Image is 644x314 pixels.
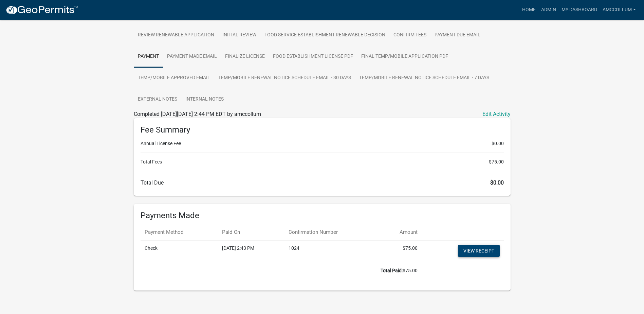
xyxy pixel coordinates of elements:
th: Confirmation Number [284,224,379,240]
a: Temp/Mobile Renewal Notice Schedule Email - 30 Days [214,67,355,89]
th: Amount [379,224,422,240]
a: Finalize License [221,46,269,68]
a: Admin [538,3,559,16]
th: Paid On [218,224,284,240]
a: Payment [134,46,163,68]
a: Temp/Mobile Approved Email [134,67,214,89]
h6: Fee Summary [141,125,504,135]
span: $0.00 [492,140,504,147]
a: Temp/Mobile Renewal Notice Schedule Email - 7 Days [355,67,493,89]
a: External Notes [134,89,181,110]
a: Final Temp/Mobile Application PDF [357,46,452,68]
h6: Total Due [141,179,504,186]
td: Check [141,241,218,263]
td: $75.00 [379,241,422,263]
a: Payment Due Email [430,24,484,46]
a: Internal Notes [181,89,228,110]
a: amccollum [600,3,639,16]
a: Food Establishment License PDF [269,46,357,68]
td: $75.00 [141,263,422,279]
b: Total Paid: [381,268,403,273]
li: Total Fees [141,158,504,165]
th: Payment Method [141,224,218,240]
a: Home [519,3,538,16]
a: Confirm Fees [389,24,430,46]
span: $0.00 [490,179,504,186]
a: View receipt [458,245,500,257]
td: 1024 [284,241,379,263]
a: Payment made Email [163,46,221,68]
h6: Payments Made [141,211,504,221]
a: My Dashboard [559,3,600,16]
li: Annual License Fee [141,140,504,147]
a: Food Service Establishment Renewable Decision [260,24,389,46]
td: [DATE] 2:43 PM [218,241,284,263]
span: $75.00 [489,158,504,165]
a: Edit Activity [482,110,511,118]
a: Review Renewable Application [134,24,218,46]
span: Completed [DATE][DATE] 2:44 PM EDT by amccollum [134,111,261,117]
a: Initial Review [218,24,260,46]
